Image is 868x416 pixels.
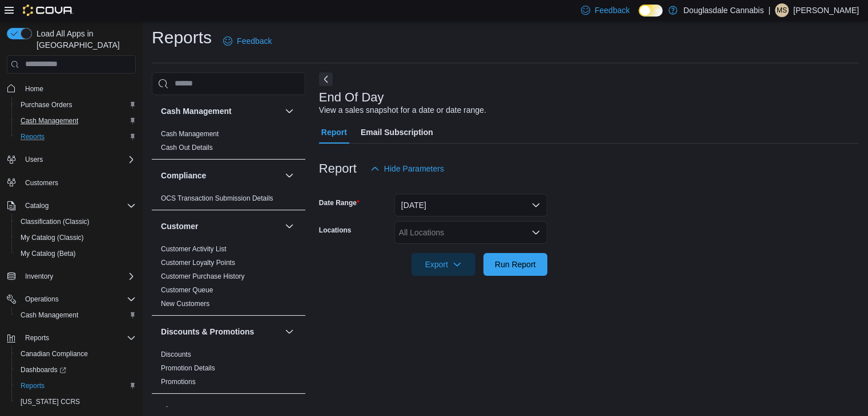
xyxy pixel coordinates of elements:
[11,362,140,378] a: Dashboards
[321,121,347,144] span: Report
[16,308,136,322] span: Cash Management
[11,394,140,410] button: [US_STATE] CCRS
[16,247,136,260] span: My Catalog (Beta)
[282,169,296,182] button: Compliance
[161,364,215,372] a: Promotion Details
[237,35,272,47] span: Feedback
[161,244,227,254] span: Customer Activity List
[21,81,136,96] span: Home
[16,347,92,361] a: Canadian Compliance
[2,152,140,168] button: Users
[161,272,245,281] span: Customer Purchase History
[23,5,74,16] img: Cova
[25,295,59,304] span: Operations
[2,80,140,97] button: Home
[21,100,72,109] span: Purchase Orders
[25,155,43,164] span: Users
[16,395,84,409] a: [US_STATE] CCRS
[16,130,136,144] span: Reports
[161,105,280,117] button: Cash Management
[531,228,540,237] button: Open list of options
[16,247,80,260] a: My Catalog (Beta)
[161,194,273,202] a: OCS Transaction Submission Details
[16,308,83,322] a: Cash Management
[21,199,136,213] span: Catalog
[161,221,198,232] h3: Customer
[775,3,789,17] div: Mckenzie Sweeney
[319,91,384,104] h3: End Of Day
[16,347,136,361] span: Canadian Compliance
[219,30,276,52] a: Feedback
[21,82,48,96] a: Home
[161,130,219,138] a: Cash Management
[161,378,196,386] a: Promotions
[16,114,136,128] span: Cash Management
[366,157,449,180] button: Hide Parameters
[21,292,136,306] span: Operations
[161,170,206,181] h3: Compliance
[152,242,305,315] div: Customer
[16,379,49,393] a: Reports
[16,363,136,377] span: Dashboards
[11,129,140,145] button: Reports
[777,3,787,17] span: MS
[282,325,296,338] button: Discounts & Promotions
[21,331,136,345] span: Reports
[16,215,94,229] a: Classification (Classic)
[11,214,140,230] button: Classification (Classic)
[21,292,63,306] button: Operations
[16,98,136,112] span: Purchase Orders
[2,330,140,346] button: Reports
[2,174,140,191] button: Customers
[161,105,232,117] h3: Cash Management
[282,104,296,118] button: Cash Management
[495,259,536,270] span: Run Report
[152,26,212,49] h1: Reports
[21,381,45,390] span: Reports
[21,153,136,166] span: Users
[16,114,83,128] a: Cash Management
[11,113,140,129] button: Cash Management
[16,130,49,144] a: Reports
[21,311,78,320] span: Cash Management
[152,191,305,210] div: Compliance
[11,378,140,394] button: Reports
[161,404,280,415] button: Finance
[16,215,136,229] span: Classification (Classic)
[25,201,49,210] span: Catalog
[161,129,219,138] span: Cash Management
[25,272,53,281] span: Inventory
[161,300,209,308] a: New Customers
[21,217,90,226] span: Classification (Classic)
[161,326,254,337] h3: Discounts & Promotions
[161,194,273,203] span: OCS Transaction Submission Details
[161,299,209,308] span: New Customers
[2,268,140,284] button: Inventory
[319,162,357,176] h3: Report
[394,194,547,217] button: [DATE]
[21,349,88,358] span: Canadian Compliance
[21,153,47,166] button: Users
[21,249,76,258] span: My Catalog (Beta)
[161,272,245,280] a: Customer Purchase History
[161,286,213,295] span: Customer Queue
[768,3,770,17] p: |
[161,350,191,359] span: Discounts
[16,363,71,377] a: Dashboards
[11,307,140,323] button: Cash Management
[32,28,136,51] span: Load All Apps in [GEOGRAPHIC_DATA]
[21,233,84,242] span: My Catalog (Classic)
[161,245,227,253] a: Customer Activity List
[282,219,296,233] button: Customer
[2,291,140,307] button: Operations
[595,5,629,16] span: Feedback
[16,231,136,244] span: My Catalog (Classic)
[152,127,305,159] div: Cash Management
[16,98,77,112] a: Purchase Orders
[361,121,433,144] span: Email Subscription
[21,199,53,213] button: Catalog
[152,348,305,393] div: Discounts & Promotions
[161,326,280,337] button: Discounts & Promotions
[21,116,78,125] span: Cash Management
[21,331,54,345] button: Reports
